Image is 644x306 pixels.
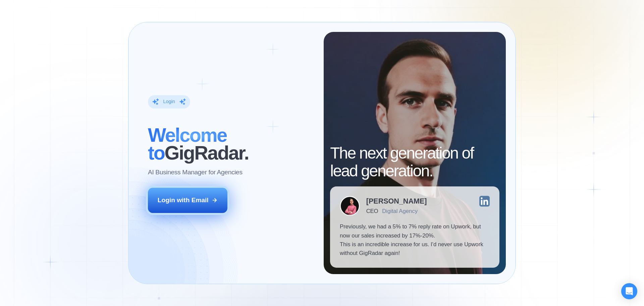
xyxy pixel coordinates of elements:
div: [PERSON_NAME] [366,198,427,205]
span: Welcome to [148,124,227,164]
div: Digital Agency [382,208,418,214]
p: AI Business Manager for Agencies [148,168,243,177]
div: Open Intercom Messenger [621,283,637,299]
div: Login with Email [158,196,209,205]
h2: The next generation of lead generation. [330,144,499,180]
div: CEO [366,208,378,214]
button: Login with Email [148,188,228,213]
h2: ‍ GigRadar. [148,126,314,162]
div: Login [163,99,175,105]
p: Previously, we had a 5% to 7% reply rate on Upwork, but now our sales increased by 17%-20%. This ... [340,222,490,258]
